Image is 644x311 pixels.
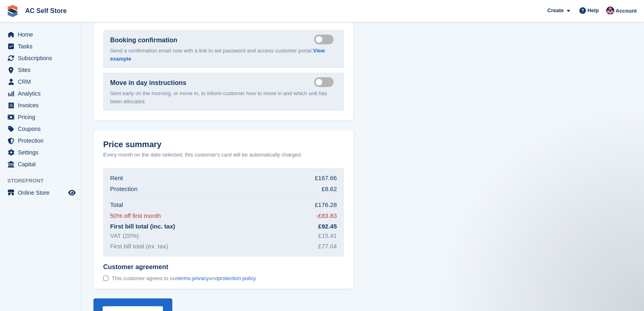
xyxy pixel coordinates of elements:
[316,211,337,221] div: -£83.83
[4,41,77,52] a: menu
[314,39,337,40] label: Send booking confirmation email
[7,5,19,17] img: stora-icon-8386f47178a22dfd0bd8f6a31ec36ba5ce8667c1dd55bd0f319d3a0aa187defe.svg
[18,123,67,135] span: Coupons
[314,81,337,83] label: Send move in day email
[178,275,191,281] a: terms
[110,200,123,210] div: Total
[318,222,337,231] div: £92.45
[67,188,77,198] a: Preview store
[616,7,637,15] span: Account
[18,64,67,76] span: Sites
[7,177,81,185] span: Storefront
[18,159,67,170] span: Capital
[18,111,67,123] span: Pricing
[110,35,177,45] label: Booking confirmation
[315,200,337,210] div: £176.28
[4,64,77,76] a: menu
[4,111,77,123] a: menu
[315,174,337,183] div: £167.66
[318,231,337,241] div: £15.41
[103,140,344,149] h2: Price summary
[18,100,67,111] span: Invoices
[18,88,67,99] span: Analytics
[110,89,337,105] p: Sent early on the morning, or move in, to inform customer how to move in and which unit has been ...
[110,242,168,251] div: First bill total (ex. tax)
[588,7,599,15] span: Help
[18,41,67,52] span: Tasks
[4,187,77,198] a: menu
[110,48,325,62] a: View example
[192,275,209,281] a: privacy
[103,263,257,271] span: Customer agreement
[110,47,337,63] p: Send a confirmation email now with a link to set password and access customer portal.
[110,78,186,88] label: Move in day instructions
[112,275,257,282] span: This customer agrees to our , and .
[110,211,161,221] div: 50% off first month
[547,7,564,15] span: Create
[4,147,77,158] a: menu
[4,135,77,146] a: menu
[18,135,67,146] span: Protection
[4,159,77,170] a: menu
[22,4,70,17] a: AC Self Store
[18,76,67,87] span: CRM
[103,151,302,159] p: Every month on the date selected, this customer's card will be automatically charged.
[103,276,108,281] input: Customer agreement This customer agrees to ourterms,privacyandprotection policy.
[4,100,77,111] a: menu
[4,52,77,64] a: menu
[4,76,77,87] a: menu
[110,222,175,231] div: First bill total (inc. tax)
[4,88,77,99] a: menu
[110,174,123,183] div: Rent
[218,275,256,281] a: protection policy
[318,242,337,251] div: £77.04
[110,185,138,194] div: Protection
[110,231,139,241] div: VAT (20%)
[606,7,614,15] img: Ted Cox
[18,187,67,198] span: Online Store
[18,52,67,64] span: Subscriptions
[18,147,67,158] span: Settings
[18,29,67,40] span: Home
[4,123,77,135] a: menu
[321,185,337,194] div: £8.62
[4,29,77,40] a: menu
